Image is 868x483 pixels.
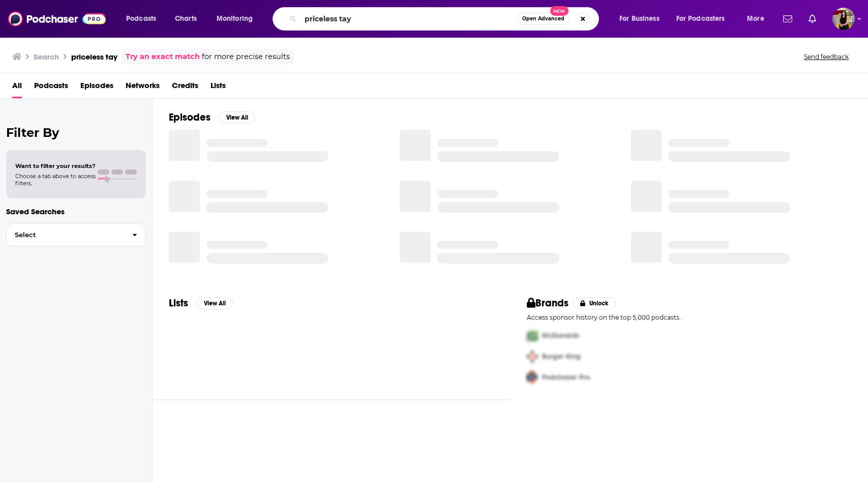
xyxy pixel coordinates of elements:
[550,6,568,16] span: New
[15,173,96,187] span: Choose a tab above to access filters.
[202,51,290,63] span: for more precise results
[80,77,113,98] a: Episodes
[523,367,542,388] img: Third Pro Logo
[169,297,233,309] a: ListsView All
[6,207,146,216] p: Saved Searches
[832,8,855,30] button: Show profile menu
[527,314,852,321] p: Access sponsor history on the top 5,000 podcasts.
[169,111,211,124] h2: Episodes
[779,10,796,27] a: Show notifications dropdown
[71,52,117,62] h3: priceless tay
[573,297,616,309] button: Unlock
[209,11,266,27] button: open menu
[801,52,852,61] button: Send feedback
[832,8,855,30] span: Logged in as cassey
[523,325,542,346] img: First Pro Logo
[7,232,124,238] span: Select
[34,77,68,98] a: Podcasts
[527,297,569,309] h2: Brands
[8,9,106,29] img: Podchaser - Follow, Share and Rate Podcasts
[804,10,820,27] a: Show notifications dropdown
[542,373,590,382] span: Podchaser Pro
[169,297,188,309] h2: Lists
[175,12,197,26] span: Charts
[168,11,203,27] a: Charts
[676,12,725,26] span: For Podcasters
[832,8,855,30] img: User Profile
[211,77,226,98] a: Lists
[217,12,253,26] span: Monitoring
[15,162,96,169] span: Want to filter your results?
[12,77,22,98] a: All
[6,223,146,246] button: Select
[126,12,156,26] span: Podcasts
[172,77,198,98] a: Credits
[747,12,764,26] span: More
[542,331,579,340] span: McDonalds
[219,111,255,124] button: View All
[523,346,542,367] img: Second Pro Logo
[619,12,660,26] span: For Business
[518,13,569,25] button: Open AdvancedNew
[119,11,169,27] button: open menu
[126,77,160,98] a: Networks
[169,111,255,124] a: EpisodesView All
[126,51,200,63] a: Try an exact match
[522,16,564,21] span: Open Advanced
[196,297,233,309] button: View All
[542,352,581,361] span: Burger King
[6,125,146,140] h2: Filter By
[34,52,59,62] h3: Search
[612,11,672,27] button: open menu
[282,7,609,31] div: Search podcasts, credits, & more...
[670,11,740,27] button: open menu
[740,11,777,27] button: open menu
[301,11,518,27] input: Search podcasts, credits, & more...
